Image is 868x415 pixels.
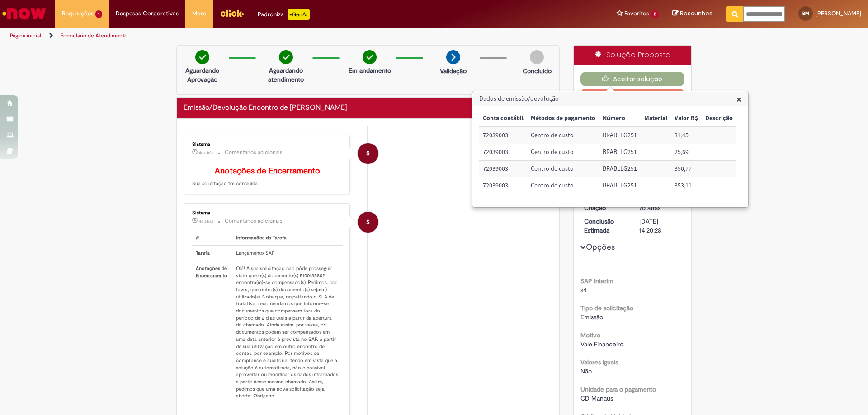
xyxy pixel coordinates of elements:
[639,204,660,212] span: 7d atrás
[641,110,671,127] th: Material
[199,219,213,224] time: 26/09/2025 13:40:59
[192,246,232,261] th: Tarefa
[702,144,736,161] td: Descrição:
[702,177,736,194] td: Descrição:
[184,104,347,112] h2: Emissão/Devolução Encontro de Contas Fornecedor Histórico de tíquete
[7,28,572,44] ul: Trilhas de página
[232,231,343,246] th: Informações da Tarefa
[440,66,467,75] p: Validação
[599,110,641,127] th: Número
[580,286,587,294] span: s4
[702,127,736,144] td: Descrição:
[599,161,641,177] td: Número: BRABLLG251
[641,144,671,161] td: Material:
[363,50,377,64] img: check-circle-green.png
[736,94,741,104] button: Close
[580,358,618,366] b: Valores Iguais
[215,166,320,176] b: Anotações de Encerramento
[580,313,603,321] span: Emissão
[479,144,527,161] td: Conta contábil: 72039003
[639,204,660,212] time: 22/09/2025 17:39:00
[225,217,283,225] small: Comentários adicionais
[671,177,702,194] td: Valor R$: 353,11
[641,177,671,194] td: Material:
[802,10,809,16] span: BM
[599,127,641,144] td: Número: BRABLLG251
[736,93,741,105] span: ×
[639,217,681,235] div: [DATE] 14:20:28
[279,50,293,64] img: check-circle-green.png
[672,9,712,18] a: Rascunhos
[580,72,685,86] button: Aceitar solução
[473,92,748,106] h3: Dados de emissão/devolução
[192,9,206,18] span: More
[680,9,712,18] span: Rascunhos
[264,66,308,84] p: Aguardando atendimento
[479,110,527,127] th: Conta contábil
[288,9,310,20] p: +GenAi
[358,212,378,233] div: System
[671,161,702,177] td: Valor R$: 350,77
[816,9,861,17] span: [PERSON_NAME]
[651,10,659,18] span: 2
[702,161,736,177] td: Descrição:
[1,5,47,23] img: ServiceNow
[599,177,641,194] td: Número: BRABLLG251
[641,127,671,144] td: Material:
[527,127,599,144] td: Métodos de pagamento: Centro de custo
[580,89,685,103] button: Rejeitar Solução
[479,177,527,194] td: Conta contábil: 72039003
[192,210,343,216] div: Sistema
[527,177,599,194] td: Métodos de pagamento: Centro de custo
[232,246,343,261] td: Lançamento SAP
[580,394,613,402] span: CD Manaus
[366,143,370,164] span: S
[10,32,41,39] a: Página inicial
[358,143,378,164] div: System
[527,110,599,127] th: Métodos de pagamento
[671,110,702,127] th: Valor R$
[671,127,702,144] td: Valor R$: 31,45
[180,66,224,84] p: Aguardando Aprovação
[116,9,179,18] span: Despesas Corporativas
[472,91,749,208] div: Dados de emissão/devolução
[580,367,592,375] span: Não
[580,331,600,339] b: Motivo
[479,127,527,144] td: Conta contábil: 72039003
[199,150,213,155] time: 26/09/2025 13:41:02
[527,144,599,161] td: Métodos de pagamento: Centro de custo
[580,277,613,285] b: SAP Interim
[192,261,232,403] th: Anotações de Encerramento
[258,9,310,20] div: Padroniza
[195,50,209,64] img: check-circle-green.png
[232,261,343,403] td: Olá! A sua solicitação não pôde prosseguir visto que o(s) documento(s) 5100135802 encontra(m)-se ...
[446,50,460,64] img: arrow-next.png
[62,9,94,18] span: Requisições
[192,231,232,246] th: #
[95,10,102,18] span: 1
[199,150,213,155] span: 4d atrás
[220,6,244,20] img: click_logo_yellow_360x200.png
[671,144,702,161] td: Valor R$: 25,69
[599,144,641,161] td: Número: BRABLLG251
[580,304,633,312] b: Tipo de solicitação
[641,161,671,177] td: Material:
[530,50,544,64] img: img-circle-grey.png
[479,161,527,177] td: Conta contábil: 72039003
[366,211,370,233] span: S
[580,340,623,348] span: Vale Financeiro
[349,66,391,75] p: Em andamento
[225,149,283,156] small: Comentários adicionais
[523,66,552,75] p: Concluído
[577,217,633,235] dt: Conclusão Estimada
[726,6,744,22] button: Pesquisar
[624,9,649,18] span: Favoritos
[574,46,692,65] div: Solução Proposta
[192,167,343,187] p: Sua solicitação foi concluída.
[61,32,127,39] a: Formulário de Atendimento
[192,142,343,147] div: Sistema
[527,161,599,177] td: Métodos de pagamento: Centro de custo
[199,219,213,224] span: 4d atrás
[702,110,736,127] th: Descrição
[580,385,656,393] b: Unidade para o pagamento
